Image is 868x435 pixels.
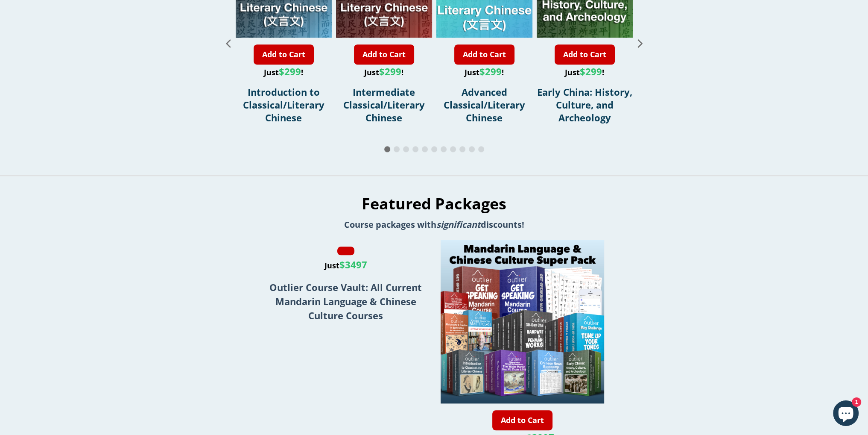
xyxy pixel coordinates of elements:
span: Go to slide 7 [441,146,447,152]
a: Introduction to Classical/Literary Chinese [243,85,324,124]
span: Go to slide 5 [422,146,428,152]
em: significant [436,219,481,230]
span: $299 [479,65,502,78]
span: Course packages with discounts! [344,219,524,230]
a: Early China: History, Culture, and Archeology [537,85,632,124]
span: Go to slide 4 [412,146,418,152]
a: Intermediate Classical/Literary Chinese [343,85,425,124]
span: $3497 [339,258,367,271]
span: Go to slide 2 [394,146,400,152]
span: Just ! [264,67,303,77]
span: $299 [379,65,401,78]
span: Just ! [364,67,403,77]
span: Go to slide 8 [450,146,456,152]
span: Go to slide 3 [403,146,409,152]
a: Add to Cart [454,44,514,65]
span: Just [324,260,367,270]
span: Just ! [565,67,604,77]
a: Add to Cart [555,44,615,65]
a: Add to Cart [354,44,414,65]
span: Go to slide 10 [469,146,475,152]
span: $299 [580,65,602,78]
a: Advanced Classical/Literary Chinese [444,85,525,124]
inbox-online-store-chat: Shopify online store chat [830,400,861,428]
a: Outlier Course Vault: All Current Mandarin Language & Chinese Culture Courses [269,281,422,322]
span: Go to slide 9 [459,146,465,152]
span: Go to slide 1 [384,146,390,152]
span: Just ! [465,67,504,77]
span: Go to slide 6 [431,146,437,152]
a: Add to Cart [254,44,314,65]
span: Go to slide 11 [478,146,484,152]
a: Add to Cart [492,410,552,430]
span: $299 [279,65,301,78]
